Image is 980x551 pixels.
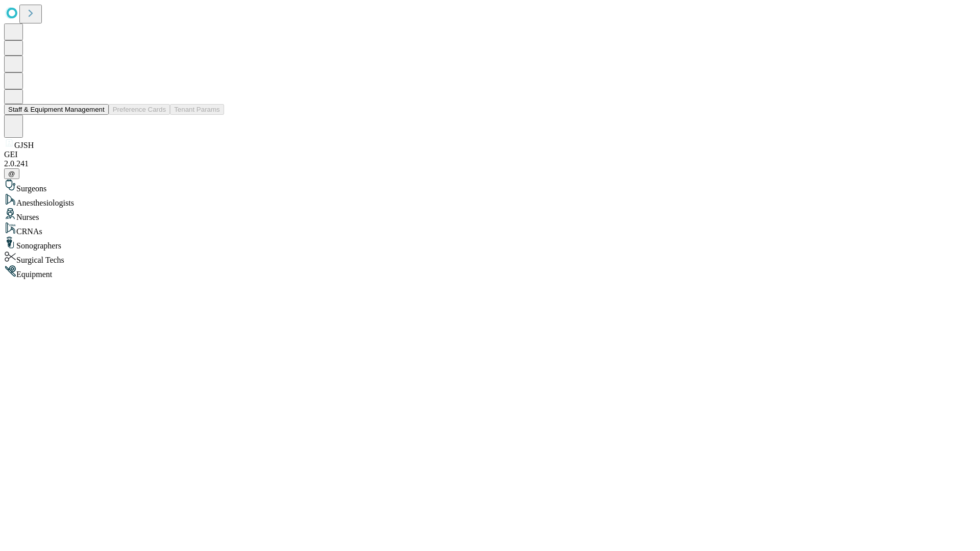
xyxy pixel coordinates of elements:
div: 2.0.241 [4,159,976,168]
button: @ [4,168,19,179]
div: Nurses [4,208,976,222]
button: Staff & Equipment Management [4,104,109,115]
button: Tenant Params [170,104,224,115]
div: CRNAs [4,222,976,236]
button: Preference Cards [109,104,170,115]
div: GEI [4,150,976,159]
div: Surgeons [4,179,976,193]
div: Sonographers [4,236,976,251]
div: Surgical Techs [4,251,976,265]
div: Anesthesiologists [4,193,976,208]
div: Equipment [4,265,976,279]
span: @ [8,170,15,178]
span: GJSH [14,141,34,149]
